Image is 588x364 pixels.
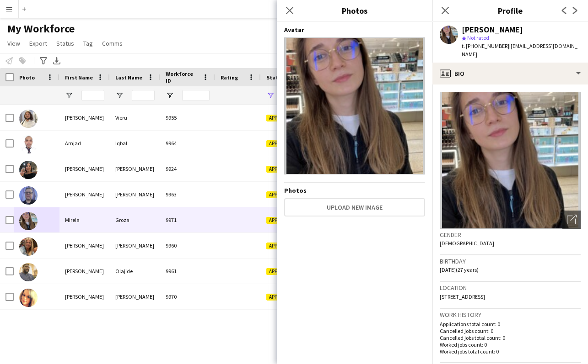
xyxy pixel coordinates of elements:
input: First Name Filter Input [81,90,104,101]
div: [PERSON_NAME] [59,258,110,284]
img: Tracey Lawson [19,289,38,307]
img: Katie Garbutt [19,186,38,205]
img: Candice Reid [19,161,38,179]
img: Alexandru Vieru [19,110,38,128]
div: [PERSON_NAME] [110,156,160,181]
button: Open Filter Menu [166,91,174,100]
span: Not rated [467,34,489,41]
p: Cancelled jobs count: 0 [440,327,581,334]
div: 9964 [160,131,215,156]
span: t. [PHONE_NUMBER] [462,42,509,49]
h3: Work history [440,311,581,319]
h3: Location [440,284,581,292]
span: Applicant [266,115,295,121]
div: [PERSON_NAME] [462,26,523,34]
h3: Photos [277,5,432,16]
span: Rating [221,74,238,81]
input: Last Name Filter Input [132,90,155,101]
button: Upload new image [284,198,425,216]
button: Open Filter Menu [115,91,124,100]
a: Comms [98,37,126,49]
span: [DEMOGRAPHIC_DATA] [440,240,494,247]
div: Groza [110,207,160,232]
h3: Gender [440,231,581,239]
span: Applicant [266,166,295,173]
span: Export [29,39,47,47]
div: Mirela [59,207,110,232]
div: Open photos pop-in [562,211,581,229]
div: [PERSON_NAME] [110,284,160,309]
div: 9971 [160,207,215,232]
span: [STREET_ADDRESS] [440,293,485,300]
a: Export [26,37,51,49]
h3: Profile [432,5,588,16]
span: Status [56,39,74,47]
span: View [7,39,20,47]
span: First Name [65,74,93,81]
span: Last Name [115,74,142,81]
p: Applications total count: 0 [440,321,581,327]
span: Applicant [266,268,295,275]
p: Worked jobs count: 0 [440,341,581,348]
span: Applicant [266,140,295,147]
a: Tag [80,37,97,49]
img: Nicole walker [19,237,38,256]
span: Photo [19,74,35,81]
span: Tag [83,39,93,47]
img: Amjad Iqbal [19,135,38,153]
a: View [4,37,24,49]
input: Workforce ID Filter Input [182,90,210,101]
span: Applicant [266,294,295,301]
div: 9963 [160,182,215,207]
div: [PERSON_NAME] [110,233,160,258]
span: Comms [102,39,123,47]
p: Worked jobs total count: 0 [440,348,581,355]
h4: Photos [284,186,425,195]
p: Cancelled jobs total count: 0 [440,334,581,341]
app-action-btn: Export XLSX [51,55,62,66]
div: 9924 [160,156,215,181]
div: [PERSON_NAME] [59,105,110,130]
button: Open Filter Menu [266,91,275,100]
span: [DATE] (27 years) [440,266,479,273]
img: Crew avatar or photo [440,92,581,229]
div: [PERSON_NAME] [59,156,110,181]
div: 9960 [160,233,215,258]
h4: Avatar [284,26,425,34]
img: Mirela Groza [19,212,38,230]
img: Crew avatar [284,37,425,174]
div: Bio [432,63,588,84]
div: 9970 [160,284,215,309]
div: [PERSON_NAME] [59,284,110,309]
span: | [EMAIL_ADDRESS][DOMAIN_NAME] [462,42,577,58]
span: Workforce ID [166,70,199,84]
div: [PERSON_NAME] [110,182,160,207]
img: Olaoluwa Richards Olajide [19,263,38,281]
div: Olajide [110,258,160,284]
span: My Workforce [7,22,75,36]
span: Applicant [266,243,295,249]
button: Open Filter Menu [65,91,73,100]
div: [PERSON_NAME] [59,233,110,258]
span: Status [266,74,284,81]
div: Iqbal [110,131,160,156]
span: Applicant [266,191,295,198]
app-action-btn: Advanced filters [38,55,49,66]
div: Amjad [59,131,110,156]
div: Vieru [110,105,160,130]
a: Status [53,37,78,49]
h3: Birthday [440,257,581,265]
div: 9955 [160,105,215,130]
div: 9961 [160,258,215,284]
span: Applicant [266,217,295,224]
div: [PERSON_NAME] [59,182,110,207]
